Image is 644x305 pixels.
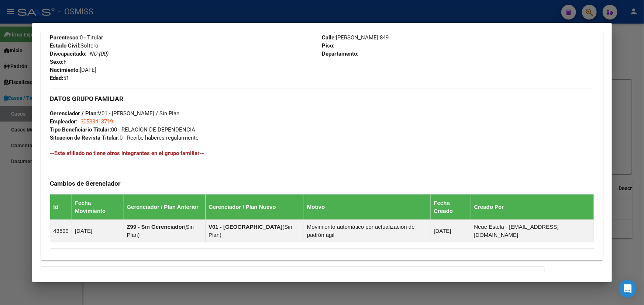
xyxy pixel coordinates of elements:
[209,224,282,230] strong: V01 - [GEOGRAPHIC_DATA]
[50,95,594,103] h3: DATOS GRUPO FAMILIAR
[50,67,96,73] span: [DATE]
[50,126,195,133] span: 00 - RELACION DE DEPENDENCIA
[50,34,103,41] span: 0 - Titular
[471,220,594,242] td: Neue Estela - [EMAIL_ADDRESS][DOMAIN_NAME]
[50,26,83,33] strong: Nacionalidad:
[50,26,137,33] span: [GEOGRAPHIC_DATA]
[124,220,206,242] td: ( )
[471,194,594,220] th: Creado Por
[50,50,86,57] strong: Discapacitado:
[50,126,111,133] strong: Tipo Beneficiario Titular:
[619,280,637,298] div: Open Intercom Messenger
[50,59,66,65] span: F
[304,220,431,242] td: Movimiento automático por actualización de padrón ágil
[50,75,63,81] strong: Edad:
[124,194,206,220] th: Gerenciador / Plan Anterior
[72,194,124,220] th: Fecha Movimiento
[50,134,120,141] strong: Situacion de Revista Titular:
[50,118,78,125] strong: Empleador:
[50,110,98,117] strong: Gerenciador / Plan:
[322,26,358,33] strong: Código Postal:
[50,42,80,49] strong: Estado Civil:
[72,220,124,242] td: [DATE]
[322,34,389,41] span: [PERSON_NAME] 849
[50,149,594,157] h4: --Este afiliado no tiene otros integrantes en el grupo familiar--
[50,75,69,81] span: 51
[50,67,80,73] strong: Nacimiento:
[50,110,179,117] span: V01 - [PERSON_NAME] / Sin Plan
[50,34,80,41] strong: Parentesco:
[431,194,471,220] th: Fecha Creado
[322,50,359,57] strong: Departamento:
[206,220,304,242] td: ( )
[50,42,99,49] span: Soltero
[322,42,335,49] strong: Piso:
[127,224,194,238] span: Sin Plan
[431,220,471,242] td: [DATE]
[50,59,63,65] strong: Sexo:
[50,134,199,141] span: 0 - Recibe haberes regularmente
[80,118,113,125] span: 30538413719
[50,220,72,242] td: 43599
[209,224,292,238] span: Sin Plan
[206,194,304,220] th: Gerenciador / Plan Nuevo
[304,194,431,220] th: Motivo
[50,179,594,187] h3: Cambios de Gerenciador
[89,50,108,57] i: NO (00)
[322,34,336,41] strong: Calle:
[50,194,72,220] th: Id
[322,26,370,33] span: 1615
[127,224,184,230] strong: Z99 - Sin Gerenciador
